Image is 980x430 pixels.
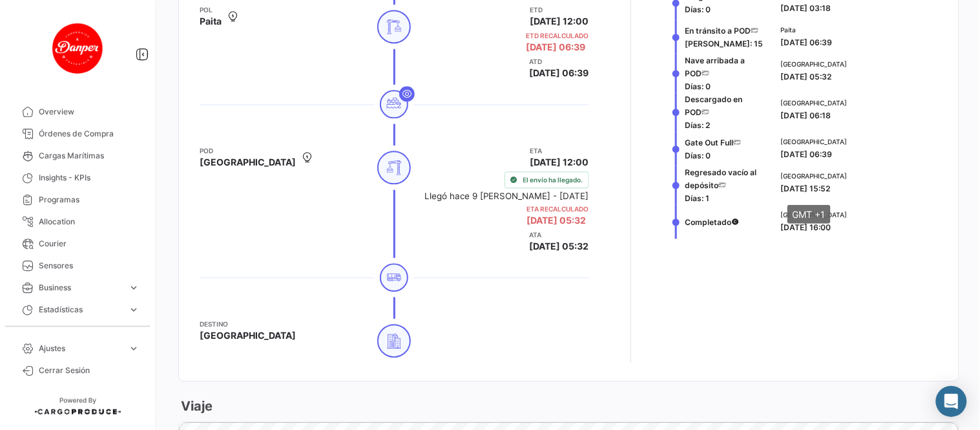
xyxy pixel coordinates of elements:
span: [DATE] 03:18 [781,3,831,13]
span: expand_more [128,343,140,354]
app-card-info-title: POD [200,145,296,156]
span: Completado [685,217,732,227]
app-card-info-title: ATD [530,56,589,67]
span: [GEOGRAPHIC_DATA] [781,136,848,147]
span: [DATE] 05:32 [527,215,587,226]
span: Días: 2 [685,120,711,130]
a: Sensores [10,255,145,277]
span: Overview [39,106,140,118]
span: [GEOGRAPHIC_DATA] [781,59,848,69]
span: [GEOGRAPHIC_DATA] [200,329,296,342]
h3: Viaje [178,397,213,415]
span: [GEOGRAPHIC_DATA] [781,98,848,108]
span: Días: 0 [685,151,711,160]
span: Días: 0 [685,81,711,91]
span: [DATE] 06:39 [781,38,833,47]
a: Órdenes de Compra [10,123,145,145]
small: Llegó hace 9 [PERSON_NAME] - [DATE] [425,191,589,201]
app-card-info-title: ETA Recalculado [527,204,589,214]
span: [PERSON_NAME]: 15 [685,39,764,48]
a: Programas [10,189,145,211]
span: [DATE] 06:39 [530,67,589,80]
span: Nave arribada a POD [685,56,745,78]
span: Regresado vacío al depósito [685,167,757,190]
span: Ajustes [39,343,123,354]
app-card-info-title: ETA [530,145,589,156]
span: [DATE] 06:39 [781,149,833,159]
span: Sensores [39,260,140,272]
span: [DATE] 12:00 [530,156,589,169]
span: Paita [200,15,222,28]
span: Descargado en POD [685,94,743,117]
a: Allocation [10,211,145,233]
span: Días: 1 [685,193,710,203]
div: GMT +1 [787,205,831,224]
span: Gate Out Full [685,138,734,147]
span: Cerrar Sesión [39,365,140,376]
span: [DATE] 06:39 [526,41,586,54]
span: [GEOGRAPHIC_DATA] [200,156,296,169]
span: Courier [39,238,140,250]
span: Insights - KPIs [39,172,140,184]
span: [DATE] 05:32 [530,240,589,253]
app-card-info-title: ETD Recalculado [526,30,589,41]
span: Programas [39,194,140,206]
a: Insights - KPIs [10,167,145,189]
a: Overview [10,101,145,123]
img: danper-logo.png [45,16,110,80]
span: Allocation [39,216,140,228]
span: Órdenes de Compra [39,128,140,140]
span: Estadísticas [39,304,123,316]
span: [GEOGRAPHIC_DATA] [781,171,848,181]
span: [DATE] 12:00 [530,15,589,28]
span: [DATE] 15:52 [781,184,831,193]
span: [DATE] 06:18 [781,111,831,120]
span: El envío ha llegado. [523,175,583,185]
span: [DATE] 05:32 [781,72,832,81]
app-card-info-title: ETD [530,5,589,15]
a: Cargas Marítimas [10,145,145,167]
span: expand_more [128,304,140,316]
app-card-info-title: POL [200,5,222,15]
span: Cargas Marítimas [39,150,140,162]
div: Abrir Intercom Messenger [936,386,967,417]
span: En tránsito a POD [685,26,751,36]
span: Días: 0 [685,5,711,14]
span: Paita [781,25,833,35]
app-card-info-title: ATA [530,230,589,240]
span: expand_more [128,282,140,294]
span: Business [39,282,123,294]
app-card-info-title: Destino [200,319,296,329]
a: Courier [10,233,145,255]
